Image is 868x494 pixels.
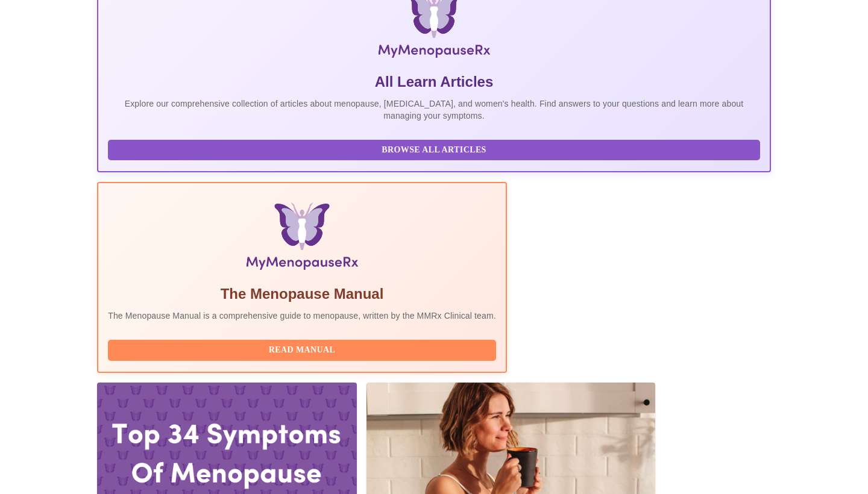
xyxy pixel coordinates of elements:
[108,340,496,361] button: Read Manual
[169,202,434,275] img: Menopause Manual
[120,143,748,158] span: Browse All Articles
[108,310,496,322] p: The Menopause Manual is a comprehensive guide to menopause, written by the MMRx Clinical team.
[120,343,484,358] span: Read Manual
[108,98,760,122] p: Explore our comprehensive collection of articles about menopause, [MEDICAL_DATA], and women's hea...
[108,284,496,304] h5: The Menopause Manual
[108,140,760,161] button: Browse All Articles
[108,144,763,154] a: Browse All Articles
[108,344,499,354] a: Read Manual
[108,72,760,92] h5: All Learn Articles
